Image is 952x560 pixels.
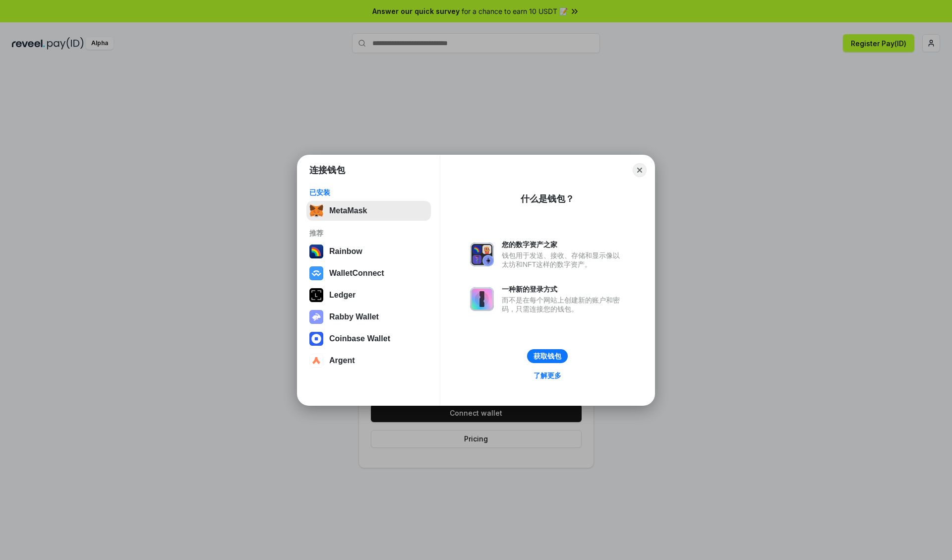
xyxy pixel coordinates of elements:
[329,291,356,300] div: Ledger
[329,356,355,365] div: Argent
[502,285,625,294] div: 一种新的登录方式
[527,349,568,363] button: 获取钱包
[306,285,431,305] button: Ledger
[306,242,431,261] button: Rainbow
[521,193,574,205] div: 什么是钱包？
[309,266,323,280] img: svg+xml,%3Csvg%20width%3D%2228%22%20height%3D%2228%22%20viewBox%3D%220%200%2028%2028%22%20fill%3D...
[306,201,431,221] button: MetaMask
[470,287,494,311] img: svg+xml,%3Csvg%20xmlns%3D%22http%3A%2F%2Fwww.w3.org%2F2000%2Fsvg%22%20fill%3D%22none%22%20viewBox...
[309,245,323,258] img: svg+xml,%3Csvg%20width%3D%22120%22%20height%3D%22120%22%20viewBox%3D%220%200%20120%20120%22%20fil...
[470,243,494,266] img: svg+xml,%3Csvg%20xmlns%3D%22http%3A%2F%2Fwww.w3.org%2F2000%2Fsvg%22%20fill%3D%22none%22%20viewBox...
[633,163,647,177] button: Close
[329,269,384,278] div: WalletConnect
[502,296,625,313] div: 而不是在每个网站上创建新的账户和密码，只需连接您的钱包。
[306,329,431,349] button: Coinbase Wallet
[329,206,367,215] div: MetaMask
[502,240,625,249] div: 您的数字资产之家
[329,247,362,256] div: Rainbow
[309,288,323,302] img: svg+xml,%3Csvg%20xmlns%3D%22http%3A%2F%2Fwww.w3.org%2F2000%2Fsvg%22%20width%3D%2228%22%20height%3...
[306,263,431,283] button: WalletConnect
[534,371,561,380] div: 了解更多
[309,164,345,176] h1: 连接钱包
[528,369,567,382] a: 了解更多
[329,334,390,343] div: Coinbase Wallet
[309,354,323,368] img: svg+xml,%3Csvg%20width%3D%2228%22%20height%3D%2228%22%20viewBox%3D%220%200%2028%2028%22%20fill%3D...
[329,312,379,321] div: Rabby Wallet
[309,229,428,238] div: 推荐
[309,204,323,218] img: svg+xml,%3Csvg%20fill%3D%22none%22%20height%3D%2233%22%20viewBox%3D%220%200%2035%2033%22%20width%...
[306,351,431,371] button: Argent
[534,352,561,361] div: 获取钱包
[309,188,428,197] div: 已安装
[309,332,323,346] img: svg+xml,%3Csvg%20width%3D%2228%22%20height%3D%2228%22%20viewBox%3D%220%200%2028%2028%22%20fill%3D...
[502,251,625,269] div: 钱包用于发送、接收、存储和显示像以太坊和NFT这样的数字资产。
[309,310,323,324] img: svg+xml,%3Csvg%20xmlns%3D%22http%3A%2F%2Fwww.w3.org%2F2000%2Fsvg%22%20fill%3D%22none%22%20viewBox...
[306,307,431,327] button: Rabby Wallet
